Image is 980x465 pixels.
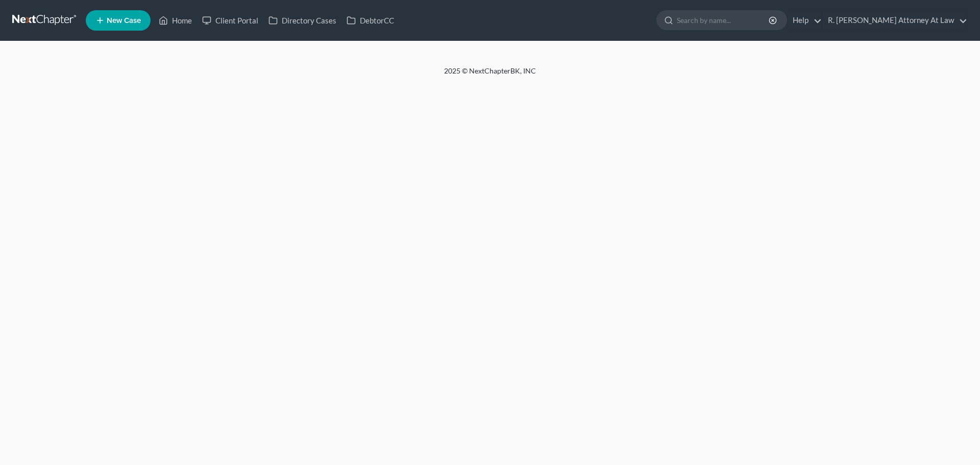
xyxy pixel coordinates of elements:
a: R. [PERSON_NAME] Attorney At Law [823,11,967,30]
a: Help [788,11,822,30]
a: Directory Cases [263,11,341,30]
input: Search by name... [677,11,770,30]
a: DebtorCC [341,11,399,30]
a: Home [154,11,197,30]
div: 2025 © NextChapterBK, INC [199,66,781,84]
span: New Case [107,17,141,25]
a: Client Portal [197,11,263,30]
